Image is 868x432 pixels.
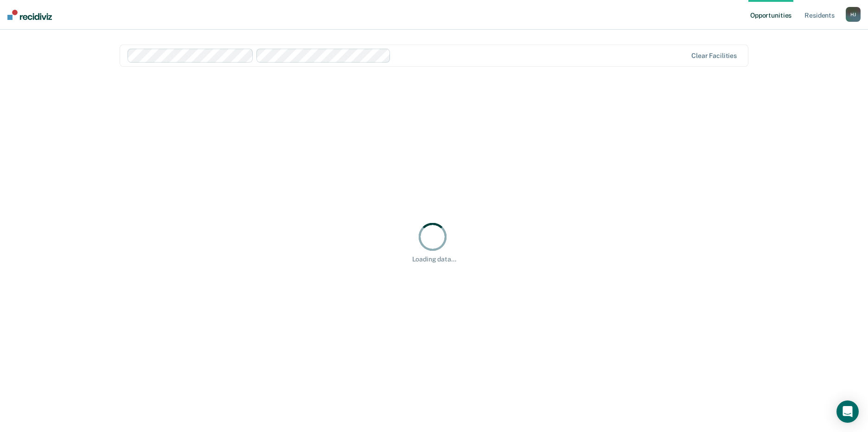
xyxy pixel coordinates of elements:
div: Clear facilities [691,52,737,60]
div: Open Intercom Messenger [836,400,859,423]
img: Recidiviz [7,10,52,20]
button: HJ [846,7,861,22]
div: Loading data... [412,255,456,263]
div: H J [846,7,861,22]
